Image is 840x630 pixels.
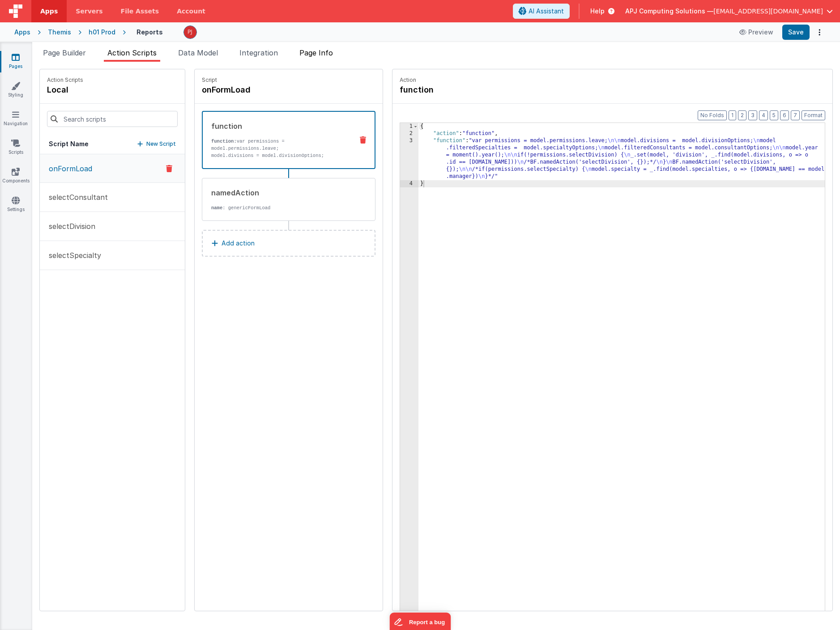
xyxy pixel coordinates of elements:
div: 2 [400,130,418,137]
button: Format [802,110,825,120]
h4: local [47,84,83,96]
div: 3 [400,137,418,180]
p: var permissions = model.permissions.leave; [211,138,346,152]
div: h01 Prod [89,28,115,37]
button: selectConsultant [40,183,185,212]
h4: Reports [136,29,163,35]
button: No Folds [698,110,727,120]
button: 5 [770,110,778,120]
button: 4 [759,110,768,120]
p: onFormLoad [43,163,92,174]
button: AI Assistant [513,4,570,19]
span: [EMAIL_ADDRESS][DOMAIN_NAME] [713,7,823,16]
span: Integration [239,48,278,57]
p: Script [202,76,375,84]
div: namedAction [211,187,346,198]
h4: onFormLoad [202,84,336,96]
span: Servers [76,7,102,16]
button: Options [813,26,826,38]
button: selectSpecialty [40,241,185,270]
button: 2 [738,110,746,120]
button: New Script [137,140,176,148]
button: Add action [202,230,375,257]
span: Data Model [178,48,218,57]
div: Themis [48,28,71,37]
p: Add action [222,238,255,249]
h5: Script Name [49,140,89,148]
div: 4 [400,180,418,187]
p: Action [400,76,825,84]
span: Action Scripts [107,48,157,57]
span: Page Info [299,48,333,57]
button: APJ Computing Solutions — [EMAIL_ADDRESS][DOMAIN_NAME] [625,7,833,16]
p: model.divisions = model.divisionOptions; model.filteredSpecialties = model.specialtyOptions; mode... [211,152,346,188]
button: selectDivision [40,212,185,241]
button: Save [782,25,810,40]
input: Search scripts [47,111,178,127]
span: APJ Computing Solutions — [625,7,713,16]
button: onFormLoad [40,154,185,183]
strong: name [211,205,222,211]
p: selectDivision [43,221,95,232]
button: 7 [791,110,800,120]
div: Apps [14,28,30,37]
p: Action Scripts [47,76,83,84]
p: New Script [146,140,176,148]
span: AI Assistant [529,7,564,16]
p: selectConsultant [43,192,108,203]
span: Help [590,7,605,16]
p: : genericFormLoad [211,204,346,211]
img: f81e017c3e9c95290887149ca4c44e55 [184,26,196,38]
button: 1 [729,110,736,120]
div: 1 [400,123,418,130]
span: Apps [40,7,58,16]
p: selectSpecialty [43,250,101,261]
span: Page Builder [43,48,86,57]
button: Preview [734,25,779,39]
strong: function: [211,139,237,144]
button: 6 [780,110,789,120]
button: 3 [748,110,757,120]
h4: function [400,84,534,96]
span: File Assets [121,7,159,16]
div: function [211,121,346,131]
